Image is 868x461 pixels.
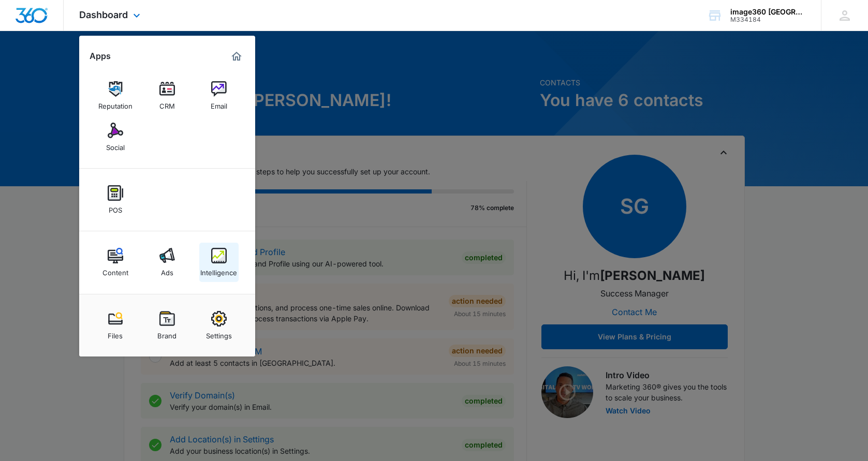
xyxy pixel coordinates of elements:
[730,8,806,16] div: account name
[96,306,135,345] a: Files
[96,76,135,115] a: Reputation
[200,263,237,277] div: Intelligence
[96,117,135,157] a: Social
[199,243,239,282] a: Intelligence
[102,263,128,277] div: Content
[199,76,239,115] a: Email
[159,97,175,110] div: CRM
[148,243,187,282] a: Ads
[228,48,245,65] a: Marketing 360® Dashboard
[96,180,135,219] a: POS
[79,9,128,20] span: Dashboard
[98,97,133,110] div: Reputation
[106,138,125,152] div: Social
[161,263,173,277] div: Ads
[148,306,187,345] a: Brand
[96,243,135,282] a: Content
[206,326,232,340] div: Settings
[730,16,806,23] div: account id
[199,306,239,345] a: Settings
[148,76,187,115] a: CRM
[90,51,111,61] h2: Apps
[211,97,227,110] div: Email
[109,201,122,214] div: POS
[157,326,176,340] div: Brand
[108,326,123,340] div: Files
